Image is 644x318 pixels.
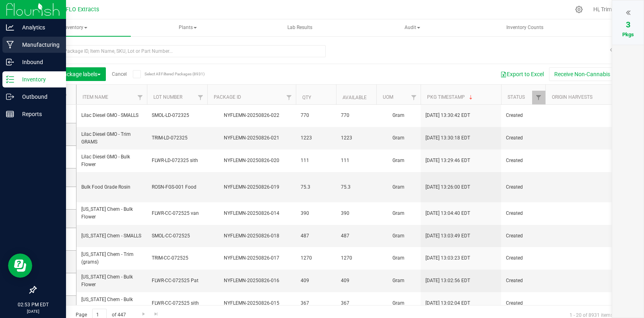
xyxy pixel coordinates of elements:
span: Gram [381,254,416,262]
span: FLWR-CC-072525 van [152,210,202,217]
span: [DATE] 13:26:00 EDT [425,183,470,191]
a: Inventory Counts [469,19,580,36]
span: Created [506,183,541,191]
p: Analytics [14,23,62,32]
span: Bulk Food Grade Rosin [81,183,142,191]
iframe: Resource center [8,254,32,278]
button: Receive Non-Cannabis [549,67,615,81]
inline-svg: Inventory [6,75,14,83]
span: 75.3 [341,183,372,191]
span: Created [506,157,541,164]
inline-svg: Manufacturing [6,41,14,49]
span: 1270 [341,254,372,262]
p: 02:53 PM EDT [4,301,62,308]
span: Created [506,254,541,262]
a: Filter [407,91,421,104]
span: [DATE] 13:02:04 EDT [425,299,470,307]
span: 409 [301,277,331,285]
button: Export to Excel [495,67,549,81]
span: [DATE] 13:03:49 EDT [425,232,470,240]
span: Created [506,112,541,119]
a: Plants [132,19,243,36]
span: Gram [381,183,416,191]
span: Audit [357,20,468,36]
span: 770 [341,112,372,119]
span: Inventory Counts [495,24,554,31]
a: Origin Harvests [552,94,592,100]
span: TRIM-CC-072525 [152,254,202,262]
span: Created [506,134,541,142]
span: TRIM-LD-072325 [152,134,202,142]
span: FLWR-LD-072325 sith [152,157,202,164]
p: Manufacturing [14,40,62,50]
inline-svg: Outbound [6,93,14,101]
span: 487 [301,232,331,240]
span: SMOL-LD-072325 [152,112,202,119]
input: Search Package ID, Item Name, SKU, Lot or Part Number... [35,45,326,57]
div: NYFLEMN-20250826-018 [206,232,297,240]
span: Created [506,299,541,307]
a: Filter [283,91,296,104]
span: Lilac Diesel GMO - Trim GRAMS [81,131,142,146]
a: Available [343,95,367,100]
span: Gram [381,134,416,142]
span: FLWR-CC-072525 sith [152,299,202,307]
span: Gram [381,157,416,164]
span: Lilac Diesel GMO - Bulk Flower [81,153,142,168]
span: 487 [341,232,372,240]
span: SMOL-CC-072525 [152,232,202,240]
span: 1223 [301,134,331,142]
a: Lot Number [153,94,182,100]
span: [DATE] 13:02:56 EDT [425,277,470,285]
p: Reports [14,109,62,119]
span: Pkgs [622,31,634,37]
a: Cancel [112,71,127,77]
a: Pkg Timestamp [427,94,474,100]
span: ROSN-FGS-001 Food [152,183,202,191]
span: Lab Results [277,24,323,31]
div: NYFLEMN-20250826-022 [206,112,297,119]
span: Select All Filtered Packages (8931) [144,72,185,76]
a: Inventory [19,19,131,36]
span: 367 [301,299,331,307]
span: [US_STATE] Chem - Bulk Flower [81,296,142,311]
div: NYFLEMN-20250826-014 [206,210,297,217]
div: NYFLEMN-20250826-019 [206,183,297,191]
a: Audit [357,19,468,36]
inline-svg: Reports [6,110,14,118]
span: 111 [301,157,331,164]
span: Created [506,210,541,217]
span: Gram [381,277,416,285]
span: Gram [381,112,416,119]
a: Filter [532,91,545,104]
span: [DATE] 13:30:18 EDT [425,134,470,142]
span: [DATE] 13:30:42 EDT [425,112,470,119]
div: NYFLEMN-20250826-016 [206,277,297,285]
a: Lab Results [244,19,356,36]
span: 1223 [341,134,372,142]
a: Status [508,94,525,100]
span: 409 [341,277,372,285]
span: Created [506,232,541,240]
span: [US_STATE] Chem - SMALLS [81,232,142,240]
p: [DATE] [4,308,62,314]
span: Plants [132,20,243,36]
span: [US_STATE] Chem - Bulk Flower [81,206,142,221]
span: FLO Extracts [66,6,99,13]
span: Gram [381,210,416,217]
span: FLWR-CC-072525 Pat [152,277,202,285]
button: Print package labels [42,67,106,81]
div: NYFLEMN-20250826-015 [206,299,297,307]
a: UOM [383,94,393,100]
span: Hi, Trimhouse! [593,6,629,12]
span: Gram [381,232,416,240]
span: 111 [341,157,372,164]
span: [DATE] 13:04:40 EDT [425,210,470,217]
span: [DATE] 13:29:46 EDT [425,157,470,164]
span: 390 [301,210,331,217]
span: 75.3 [301,183,331,191]
a: Qty [302,95,311,100]
span: Gram [381,299,416,307]
p: Inbound [14,57,62,67]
